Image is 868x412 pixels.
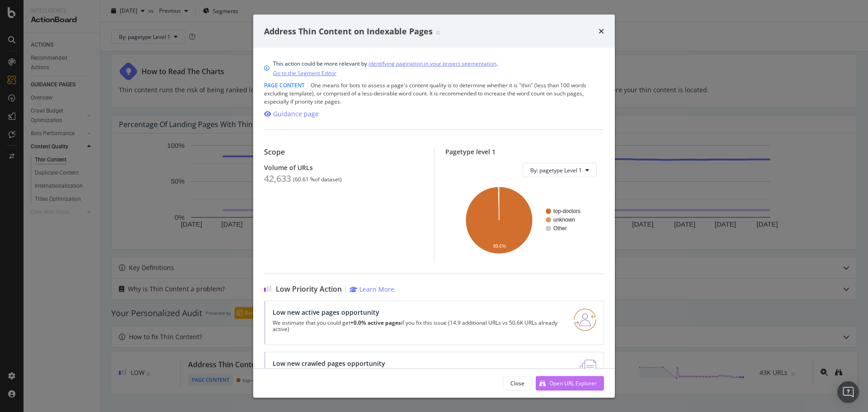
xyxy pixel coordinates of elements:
[445,148,604,156] div: Pagetype level 1
[293,176,342,183] div: ( 60.61 % of dataset )
[264,81,305,89] span: Page Content
[264,109,319,118] a: Guidance page
[253,14,615,398] div: modal
[273,320,563,332] p: We estimate that you could get if you fix this issue (14.9 additional URLs vs 50.6K URLs already ...
[574,308,596,331] img: RO06QsNG.png
[273,308,563,316] div: Low new active pages opportunity
[510,379,524,387] div: Close
[503,376,532,390] button: Close
[536,376,604,390] button: Open URL Explorer
[368,59,496,68] a: identifying pagination in your project segmentation
[453,185,594,256] svg: A chart.
[264,148,423,156] div: Scope
[306,81,309,89] span: |
[273,109,319,118] div: Guidance page
[580,360,596,382] img: e5DMFwAAAABJRU5ErkJggg==
[349,285,394,294] a: Learn More
[493,243,505,248] text: 99.6%
[553,208,580,214] text: top-doctors
[553,217,575,223] text: unknown
[276,285,342,294] span: Low Priority Action
[350,319,401,327] strong: +0.0% active pages
[523,163,597,177] button: By: pagetype Level 1
[530,166,582,174] span: By: pagetype Level 1
[264,59,604,78] div: info banner
[264,164,423,171] div: Volume of URLs
[273,360,569,367] div: Low new crawled pages opportunity
[599,25,604,37] div: times
[264,25,433,36] span: Address Thin Content on Indexable Pages
[549,379,597,387] div: Open URL Explorer
[273,59,498,78] div: This action could be more relevant by .
[837,381,859,403] div: Open Intercom Messenger
[273,68,336,78] a: Go to the Segment Editor
[264,81,604,106] div: One means for bots to assess a page's content quality is to determine whether it is "thin" (less ...
[436,31,440,34] img: Equal
[264,173,291,184] div: 42,633
[553,225,567,232] text: Other
[359,285,394,294] div: Learn More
